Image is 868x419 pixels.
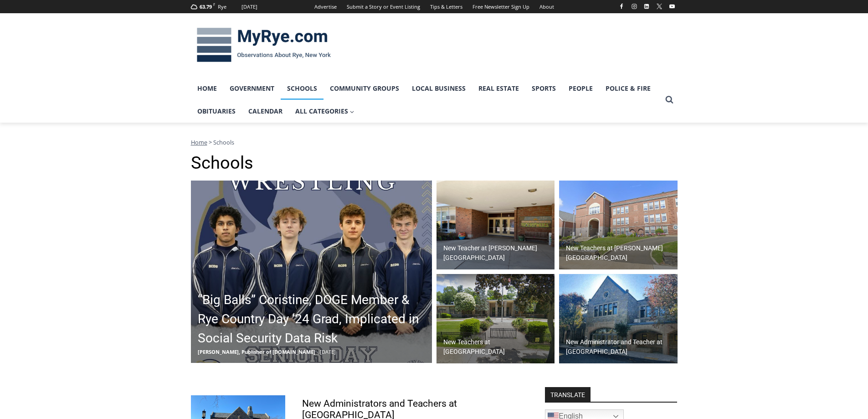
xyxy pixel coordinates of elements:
[559,274,678,363] a: New Administrator and Teacher at [GEOGRAPHIC_DATA]
[191,138,678,147] nav: Breadcrumbs
[566,243,675,263] h2: New Teachers at [PERSON_NAME][GEOGRAPHIC_DATA]
[242,100,289,123] a: Calendar
[191,77,223,100] a: Home
[213,138,234,146] span: Schools
[198,290,430,348] h2: “Big Balls” Coristine, DOGE Member & Rye Country Day ‘24 Grad, Implicated in Social Security Data...
[562,77,599,100] a: People
[667,1,678,12] a: YouTube
[209,138,212,146] span: >
[437,181,555,270] img: (PHOTO: The Osborn Elementary School. File photo, 2020.)
[191,153,678,174] h1: Schools
[295,106,354,116] span: All Categories
[616,1,627,12] a: Facebook
[406,77,472,100] a: Local Business
[641,1,652,12] a: Linkedin
[198,348,315,355] span: [PERSON_NAME], Publisher of [DOMAIN_NAME]
[437,274,555,363] img: (PHOTO: Midland Elementary School.)
[661,92,678,108] button: View Search Form
[191,100,242,123] a: Obituaries
[317,348,318,355] span: -
[437,181,555,270] a: New Teacher at [PERSON_NAME][GEOGRAPHIC_DATA]
[223,77,281,100] a: Government
[320,348,336,355] span: [DATE]
[559,181,678,270] a: New Teachers at [PERSON_NAME][GEOGRAPHIC_DATA]
[324,77,406,100] a: Community Groups
[654,1,665,12] a: X
[200,3,212,10] span: 63.79
[289,100,361,123] a: All Categories
[559,274,678,363] img: (PHOTO: Rye Middle School. File photo.)
[472,77,525,100] a: Real Estate
[525,77,562,100] a: Sports
[191,138,207,146] a: Home
[281,77,324,100] a: Schools
[437,274,555,363] a: New Teachers at [GEOGRAPHIC_DATA]
[241,3,257,11] div: [DATE]
[191,181,432,363] a: “Big Balls” Coristine, DOGE Member & Rye Country Day ‘24 Grad, Implicated in Social Security Data...
[559,181,678,270] img: (PHOTO: Milton Elementary School.)
[566,337,675,357] h2: New Administrator and Teacher at [GEOGRAPHIC_DATA]
[629,1,640,12] a: Instagram
[443,337,553,357] h2: New Teachers at [GEOGRAPHIC_DATA]
[191,77,661,123] nav: Primary Navigation
[599,77,657,100] a: Police & Fire
[218,3,226,11] div: Rye
[443,243,553,263] h2: New Teacher at [PERSON_NAME][GEOGRAPHIC_DATA]
[191,21,337,69] img: MyRye.com
[545,387,591,402] strong: TRANSLATE
[213,2,215,7] span: F
[191,181,432,363] img: (PHOTO: 2024 graduate from Rye Country Day School Edward Coristine (far right in photo) is part o...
